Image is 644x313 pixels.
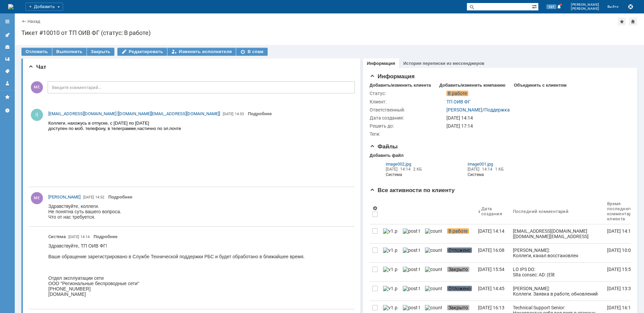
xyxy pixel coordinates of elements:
img: v1.png [383,286,397,291]
span: Закрыто [447,267,469,272]
span: < [124,299,127,304]
span: В работе [447,228,469,234]
span: 14:14 [482,167,492,172]
span: [DATE] [68,235,79,239]
div: Добавить [25,3,63,11]
a: counter.png [422,263,444,281]
div: Решить до: [370,123,445,129]
a: [EMAIL_ADDRESS][DOMAIN_NAME] [74,293,157,298]
div: [DATE] 14:45 [478,286,504,291]
div: Тикет #10010 от ТП ОИВ ФГ (статус: В работе) [21,30,637,36]
a: История переписки из мессенджеров [403,61,484,66]
img: post ticket.png [403,305,420,310]
div: [DATE] 13:39 [607,286,634,291]
span: Файлы [370,143,398,150]
a: Подробнее [94,234,118,239]
a: v1.png [380,243,400,262]
a: counter.png [422,224,444,243]
div: Время последнего комментария клиента [607,201,637,221]
img: v1.png [383,228,397,234]
a: Отложено [444,243,475,262]
a: Теги [2,66,13,77]
th: Дата создания [475,198,510,224]
img: v1.png [383,305,397,310]
a: [EMAIL_ADDRESS][DOMAIN_NAME] [[DOMAIN_NAME][EMAIL_ADDRESS][DOMAIN_NAME]]: Коллеги, нахожусь в отп... [510,224,604,243]
img: counter.png [425,305,442,310]
div: Теги: [370,131,445,137]
span: >; ovos < [157,293,177,298]
span: 2 КБ [413,167,422,172]
i: Система [386,172,445,177]
a: [PERSON_NAME]: Коллеги. Заявка в работе, обновлений пока нет, при поступлении новой информации, д... [510,282,604,301]
a: [PERSON_NAME][EMAIL_ADDRESS][DOMAIN_NAME] [14,255,126,260]
span: [EMAIL_ADDRESS][DOMAIN_NAME] [[DOMAIN_NAME][EMAIL_ADDRESS][DOMAIN_NAME]] [48,111,220,116]
a: Поддержка [484,107,510,113]
a: counter.png [422,243,444,262]
div: Добавить/изменить компанию [439,83,505,88]
span: , [88,6,89,11]
span: [PERSON_NAME] [48,194,80,199]
a: [PERSON_NAME] [446,107,482,113]
div: Добавить/изменить клиента [370,83,431,88]
span: [PERSON_NAME][EMAIL_ADDRESS][DOMAIN_NAME] [14,95,126,100]
a: Перейти на домашнюю страницу [8,4,13,9]
div: Последний комментарий [513,209,569,214]
span: [PERSON_NAME] [84,299,124,304]
div: Дата создания [481,206,502,216]
a: Подробнее [108,194,132,199]
div: [DATE] 14:14 [607,228,634,234]
span: .jpg [486,162,493,167]
span: [DATE] [83,195,94,199]
a: image002.jpg [386,162,445,167]
span: 14:53 [235,112,244,116]
span: ID [62,181,67,187]
a: counter.png [422,282,444,301]
a: [EMAIL_ADDRESS][DOMAIN_NAME] [177,293,261,298]
img: logo [8,4,13,9]
a: [DATE] 14:14 [475,224,510,243]
a: Закрыто [444,263,475,281]
span: 14:14 [400,167,411,172]
img: post ticket.png [403,286,420,291]
div: Ответственный: [370,107,445,113]
span: [DATE] [386,167,397,172]
a: Назад [28,19,40,24]
div: Из почтовой переписки [449,159,529,180]
span: МЕ [31,81,43,93]
span: ID [62,22,67,27]
a: Информация [367,61,395,66]
span: Информация [370,73,415,80]
span: В работе [446,91,468,96]
a: image001.jpg [468,162,527,167]
span: ГТП [15,280,24,286]
div: [DATE] 10:08 [607,248,634,253]
img: v1.png [383,248,397,253]
a: post ticket.png [400,224,422,243]
a: ТП ОИВ ФГ [446,99,471,104]
span: : [9,249,10,254]
a: post ticket.png [400,282,422,301]
span: 107 [546,4,556,9]
div: Из почтовой переписки [367,159,447,180]
a: [EMAIL_ADDRESS][DOMAIN_NAME] [96,305,179,310]
a: [PERSON_NAME]: Коллеги, канал восстановлен [510,243,604,262]
span: Чат [28,64,46,70]
a: Клиенты [2,42,13,52]
div: [PERSON_NAME]: Коллеги. Заявка в работе, обновлений пока нет, при поступлении новой информации, д... [513,286,602,307]
img: counter.png [425,228,442,234]
span: [EMAIL_ADDRESS][DOMAIN_NAME] [127,299,210,304]
div: [EMAIL_ADDRESS][DOMAIN_NAME] [[DOMAIN_NAME][EMAIL_ADDRESS][DOMAIN_NAME]]: Коллеги, нахожусь в отп... [513,228,602,261]
span: image001 [468,162,486,167]
div: [DATE] 16:13 [478,305,504,310]
i: Система [468,172,527,177]
a: [PERSON_NAME] [48,194,80,200]
div: [DATE] 16:08 [478,248,504,253]
div: [DATE] 15:54 [607,267,634,272]
span: Закрыто [447,305,469,310]
span: частично по эл.почте [89,6,133,11]
span: услуги. [67,181,83,187]
img: v1.png [383,267,397,272]
div: Объединить с клиентом [514,83,567,88]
